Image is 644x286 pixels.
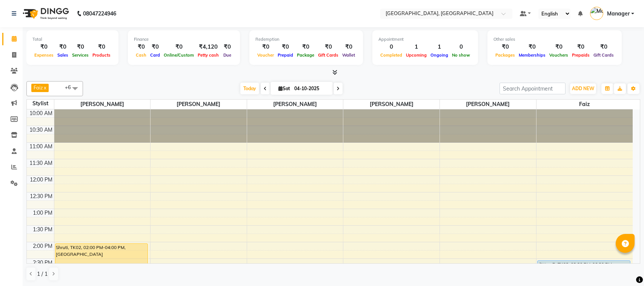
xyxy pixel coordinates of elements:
[134,52,148,58] span: Cash
[570,43,592,51] div: ₹0
[316,43,340,51] div: ₹0
[493,36,616,43] div: Other sales
[151,100,247,109] span: [PERSON_NAME]
[54,100,151,109] span: [PERSON_NAME]
[28,159,54,167] div: 11:30 AM
[572,86,594,91] span: ADD NEW
[70,43,91,51] div: ₹0
[450,43,472,51] div: 0
[32,52,55,58] span: Expenses
[196,52,221,58] span: Petty cash
[493,52,517,58] span: Packages
[340,52,357,58] span: Wallet
[316,52,340,58] span: Gift Cards
[83,3,116,24] b: 08047224946
[255,43,276,51] div: ₹0
[343,100,440,109] span: [PERSON_NAME]
[295,43,316,51] div: ₹0
[378,52,404,58] span: Completed
[255,52,276,58] span: Voucher
[162,43,196,51] div: ₹0
[43,85,46,91] a: x
[292,83,330,94] input: 2025-10-04
[429,52,450,58] span: Ongoing
[31,209,54,217] div: 1:00 PM
[28,192,54,200] div: 12:30 PM
[607,10,630,18] span: Manager
[404,52,429,58] span: Upcoming
[31,226,54,234] div: 1:30 PM
[500,83,566,94] input: Search Appointment
[404,43,429,51] div: 1
[162,52,196,58] span: Online/Custom
[547,43,570,51] div: ₹0
[536,100,633,109] span: Faiz
[612,256,636,278] iframe: chat widget
[570,52,592,58] span: Prepaids
[37,270,48,278] span: 1 / 1
[134,43,148,51] div: ₹0
[70,52,91,58] span: Services
[91,43,112,51] div: ₹0
[240,83,259,94] span: Today
[247,100,343,109] span: [PERSON_NAME]
[32,43,55,51] div: ₹0
[28,143,54,151] div: 11:00 AM
[592,43,616,51] div: ₹0
[28,176,54,184] div: 12:00 PM
[65,84,77,90] span: +6
[32,36,112,43] div: Total
[547,52,570,58] span: Vouchers
[55,52,70,58] span: Sales
[255,36,357,43] div: Redemption
[148,43,162,51] div: ₹0
[148,52,162,58] span: Card
[34,85,43,91] span: Faiz
[450,52,472,58] span: No show
[31,242,54,250] div: 2:00 PM
[55,43,70,51] div: ₹0
[134,36,234,43] div: Finance
[19,3,71,24] img: logo
[429,43,450,51] div: 1
[590,7,603,20] img: Manager
[493,43,517,51] div: ₹0
[440,100,536,109] span: [PERSON_NAME]
[378,43,404,51] div: 0
[378,36,472,43] div: Appointment
[517,52,547,58] span: Memberships
[28,109,54,117] div: 10:00 AM
[570,83,596,94] button: ADD NEW
[27,100,54,108] div: Stylist
[276,52,295,58] span: Prepaid
[592,52,616,58] span: Gift Cards
[517,43,547,51] div: ₹0
[91,52,112,58] span: Products
[31,259,54,267] div: 2:30 PM
[277,86,292,91] span: Sat
[221,52,233,58] span: Due
[276,43,295,51] div: ₹0
[295,52,316,58] span: Package
[340,43,357,51] div: ₹0
[196,43,221,51] div: ₹4,120
[221,43,234,51] div: ₹0
[28,126,54,134] div: 10:30 AM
